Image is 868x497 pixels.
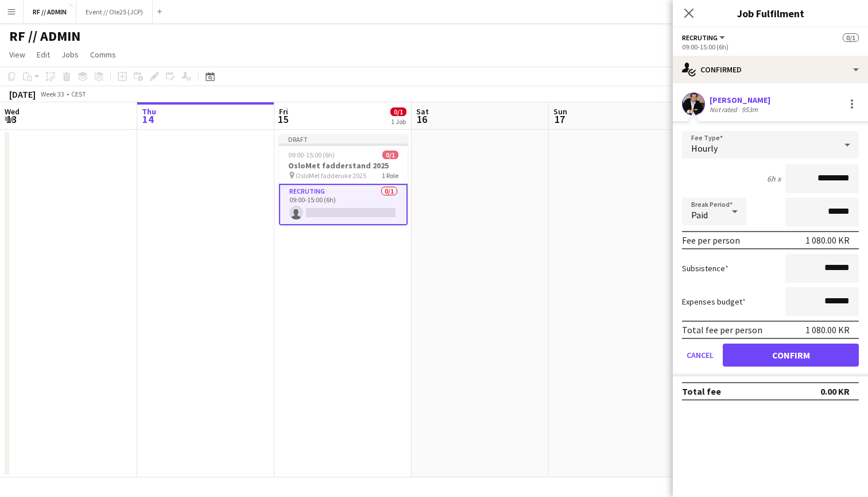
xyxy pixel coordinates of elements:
[552,113,567,126] span: 17
[767,174,781,184] div: 6h x
[142,106,156,117] span: Thu
[9,88,36,100] div: [DATE]
[37,49,50,60] span: Edit
[61,49,79,60] span: Jobs
[682,33,718,42] span: Recruting
[682,234,740,246] div: Fee per person
[9,49,25,60] span: View
[38,90,67,98] span: Week 33
[843,33,859,42] span: 0/1
[279,134,408,144] div: Draft
[682,296,746,307] label: Expenses budget
[277,113,288,126] span: 15
[682,33,727,42] button: Recruting
[691,209,708,221] span: Paid
[682,386,721,397] div: Total fee
[723,344,859,367] button: Confirm
[296,171,366,180] span: OsloMet fadderuke 2025
[5,47,30,62] a: View
[57,47,83,62] a: Jobs
[553,106,567,117] span: Sun
[414,113,429,126] span: 16
[682,324,762,336] div: Total fee per person
[682,344,718,367] button: Cancel
[710,95,770,105] div: [PERSON_NAME]
[416,106,429,117] span: Sat
[739,105,760,114] div: 953m
[279,134,408,225] app-job-card: Draft09:00-15:00 (6h)0/1OsloMet fadderstand 2025 OsloMet fadderuke 20251 RoleRecruting0/109:00-15...
[32,47,55,62] a: Edit
[76,1,153,23] button: Event // Ole25 (JCP)
[391,117,406,126] div: 1 Job
[288,151,335,159] span: 09:00-15:00 (6h)
[691,142,718,154] span: Hourly
[682,263,728,273] label: Subsistence
[682,43,859,51] div: 09:00-15:00 (6h)
[5,106,20,117] span: Wed
[382,171,398,180] span: 1 Role
[24,1,76,23] button: RF // ADMIN
[90,49,116,60] span: Comms
[86,47,121,62] a: Comms
[710,105,739,114] div: Not rated
[140,113,156,126] span: 14
[279,160,408,171] h3: OsloMet fadderstand 2025
[71,90,86,98] div: CEST
[390,107,406,116] span: 0/1
[382,151,398,159] span: 0/1
[673,56,868,83] div: Confirmed
[820,386,850,397] div: 0.00 KR
[279,106,288,117] span: Fri
[279,184,408,225] app-card-role: Recruting0/109:00-15:00 (6h)
[3,113,20,126] span: 13
[805,324,850,336] div: 1 080.00 KR
[9,28,80,45] h1: RF // ADMIN
[673,6,868,21] h3: Job Fulfilment
[805,234,850,246] div: 1 080.00 KR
